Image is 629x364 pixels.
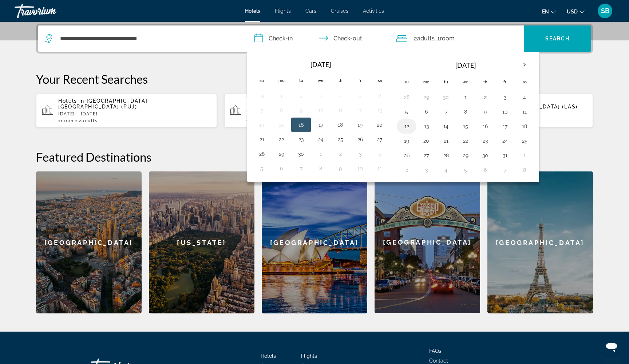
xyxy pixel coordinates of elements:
span: en [542,9,549,15]
a: Contact [429,358,448,364]
button: Day 12 [354,105,366,115]
span: 2 [79,118,98,123]
span: Room [440,35,455,42]
button: Hotels in [GEOGRAPHIC_DATA], [GEOGRAPHIC_DATA] (PUJ)[DATE] - [DATE]1Room2Adults [36,94,217,128]
button: Day 19 [401,136,412,146]
button: Day 9 [479,107,491,117]
span: 2 [414,33,435,44]
button: Day 30 [440,92,452,102]
button: Day 3 [420,165,432,175]
th: [DATE] [272,56,370,72]
button: Day 7 [295,163,307,174]
a: [GEOGRAPHIC_DATA] [375,171,480,313]
button: Day 6 [374,91,385,101]
button: Search [524,25,591,52]
button: Day 14 [256,120,268,130]
button: Day 22 [460,136,471,146]
button: Day 24 [499,136,511,146]
button: Day 14 [440,121,452,131]
button: Travelers: 2 adults, 0 children [389,25,524,52]
button: Day 27 [420,150,432,161]
span: [GEOGRAPHIC_DATA], [GEOGRAPHIC_DATA] (PUJ) [58,98,149,110]
button: Day 11 [519,107,530,117]
button: Day 20 [374,120,385,130]
a: Flights [301,353,317,359]
button: Next month [515,56,534,73]
button: Change currency [567,6,585,17]
button: Day 2 [479,92,491,102]
span: Search [545,36,570,41]
button: Day 22 [276,134,287,145]
button: Day 9 [295,105,307,115]
button: Check in and out dates [247,25,389,52]
span: Cars [305,8,316,14]
button: Day 8 [276,105,287,115]
button: Day 13 [374,105,385,115]
span: , 1 [435,33,455,44]
button: Day 7 [499,165,511,175]
button: Day 5 [401,107,412,117]
a: Travorium [15,1,87,20]
a: Hotels [261,353,276,359]
button: Day 15 [276,120,287,130]
div: [GEOGRAPHIC_DATA] [375,171,480,313]
button: Day 30 [479,150,491,161]
button: Day 26 [354,134,366,145]
button: Day 2 [335,149,346,159]
button: Day 21 [256,134,268,145]
button: Day 8 [460,107,471,117]
a: Flights [275,8,291,14]
iframe: Button to launch messaging window [600,335,623,358]
button: Day 4 [335,91,346,101]
button: Day 3 [354,149,366,159]
button: Day 31 [499,150,511,161]
button: Day 28 [401,92,412,102]
a: [GEOGRAPHIC_DATA] [487,171,593,313]
button: Day 26 [401,150,412,161]
button: Day 7 [440,107,452,117]
button: Day 21 [440,136,452,146]
span: 1 [58,118,74,123]
a: Activities [363,8,384,14]
div: [GEOGRAPHIC_DATA] [36,171,142,313]
button: Day 5 [354,91,366,101]
span: Hotels in [246,98,273,104]
span: Cruises [331,8,348,14]
button: Day 25 [335,134,346,145]
button: Day 16 [295,120,307,130]
button: Day 15 [460,121,471,131]
button: Day 23 [479,136,491,146]
button: Day 7 [256,105,268,115]
button: Day 25 [519,136,530,146]
button: Day 1 [460,92,471,102]
button: Day 11 [374,163,385,174]
button: Day 4 [374,149,385,159]
a: [US_STATE] [149,171,254,313]
button: Day 11 [335,105,346,115]
button: Day 10 [354,163,366,174]
button: Day 31 [256,91,268,101]
button: Day 8 [315,163,327,174]
p: [DATE] - [DATE] [58,111,211,116]
span: USD [567,9,578,15]
button: Day 19 [354,120,366,130]
button: Day 4 [440,165,452,175]
button: Day 5 [256,163,268,174]
button: Day 18 [335,120,346,130]
button: Day 20 [420,136,432,146]
a: [GEOGRAPHIC_DATA] [262,171,367,313]
button: Day 5 [460,165,471,175]
button: Day 10 [499,107,511,117]
p: [DATE] - [DATE] [246,111,399,116]
button: Day 17 [499,121,511,131]
button: Day 10 [315,105,327,115]
a: Hotels [245,8,260,14]
span: Room [61,118,74,123]
span: Adults [82,118,98,123]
